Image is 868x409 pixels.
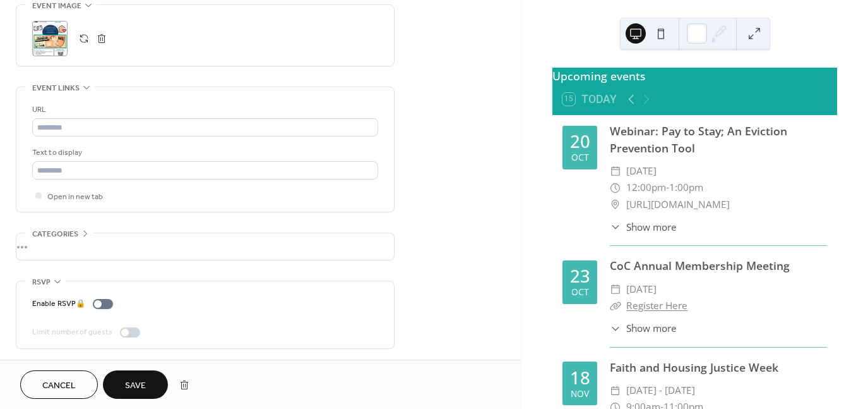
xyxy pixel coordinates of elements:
[610,220,677,235] button: ​Show more
[626,299,687,312] a: Register Here
[571,153,589,162] div: Oct
[570,267,590,285] div: 23
[610,163,621,180] div: ​
[610,220,621,235] div: ​
[626,180,666,196] span: 12:00pm
[610,382,621,399] div: ​
[610,321,621,336] div: ​
[626,281,657,298] span: [DATE]
[626,321,677,336] span: Show more
[610,298,621,314] div: ​
[32,21,68,56] div: ;
[626,197,730,213] span: [URL][DOMAIN_NAME]
[666,180,669,196] span: -
[610,123,827,156] div: Webinar: Pay to Stay; An Eviction Prevention Tool
[610,281,621,298] div: ​
[32,82,80,95] span: Event links
[610,180,621,196] div: ​
[610,258,790,273] a: CoC Annual Membership Meeting
[626,163,657,180] span: [DATE]
[669,180,703,196] span: 1:00pm
[20,370,98,399] button: Cancel
[32,276,51,289] span: RSVP
[103,370,168,399] button: Save
[16,233,394,260] div: •••
[626,220,677,235] span: Show more
[32,326,112,339] div: Limit number of guests
[610,197,621,213] div: ​
[571,389,589,398] div: Nov
[125,379,146,393] span: Save
[571,288,589,296] div: Oct
[32,146,376,159] div: Text to display
[552,68,837,84] div: Upcoming events
[570,133,590,150] div: 20
[610,359,827,375] div: Faith and Housing Justice Week
[32,103,376,116] div: URL
[610,321,677,336] button: ​Show more
[32,228,78,241] span: Categories
[42,379,76,393] span: Cancel
[570,369,590,387] div: 18
[626,382,695,399] span: [DATE] - [DATE]
[47,190,103,204] span: Open in new tab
